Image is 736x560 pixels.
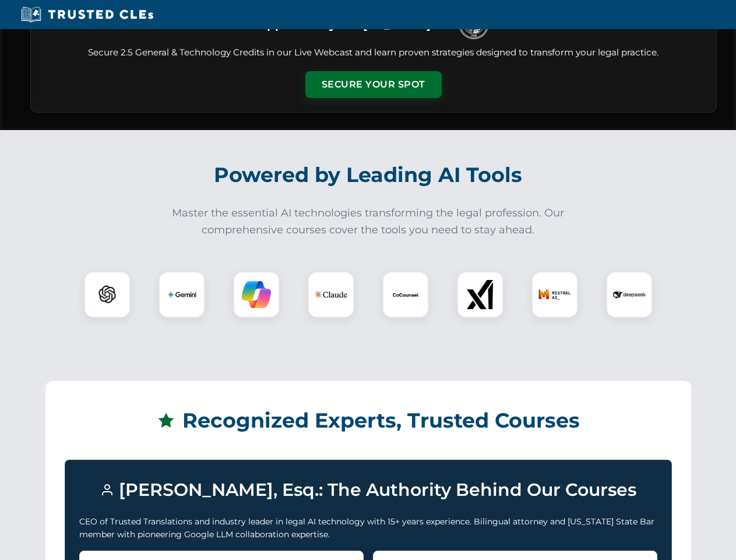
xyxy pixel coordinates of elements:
[242,280,271,309] img: Copilot Logo
[457,271,503,318] div: xAI
[79,474,657,506] h3: [PERSON_NAME], Esq.: The Authority Behind Our Courses
[79,515,657,541] p: CEO of Trusted Translations and industry leader in legal AI technology with 15+ years experience....
[315,278,347,311] img: Claude Logo
[391,280,420,309] img: CoCounsel Logo
[17,6,157,23] img: Trusted CLEs
[531,271,578,318] div: Mistral AI
[167,280,196,309] img: Gemini Logo
[45,46,702,60] p: Secure 2.5 General & Technology Credits in our Live Webcast and learn proven strategies designed ...
[164,205,572,239] p: Master the essential AI technologies transforming the legal profession. Our comprehensive courses...
[606,271,653,318] div: DeepSeek
[538,278,571,311] img: Mistral AI Logo
[159,271,205,318] div: Gemini
[45,155,691,195] h2: Powered by Leading AI Tools
[65,400,672,441] h2: Recognized Experts, Trusted Courses
[308,271,354,318] div: Claude
[233,271,280,318] div: Copilot
[382,271,429,318] div: CoCounsel
[613,278,646,311] img: DeepSeek Logo
[84,271,131,318] div: ChatGPT
[466,280,495,309] img: xAI Logo
[305,71,442,98] button: Secure Your Spot
[90,278,124,311] img: ChatGPT Logo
